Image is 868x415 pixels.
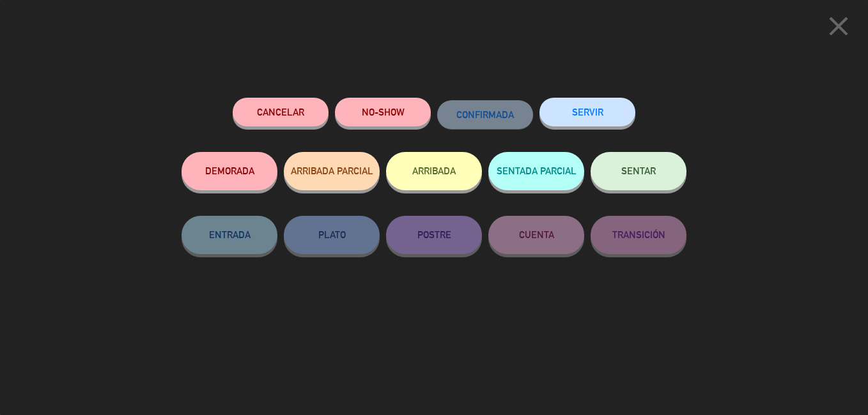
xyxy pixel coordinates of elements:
button: CUENTA [488,216,584,254]
span: CONFIRMADA [456,109,514,120]
button: ARRIBADA PARCIAL [284,152,380,190]
button: SERVIR [539,98,635,126]
span: ARRIBADA PARCIAL [291,165,373,176]
button: ENTRADA [182,216,277,254]
button: DEMORADA [182,152,277,190]
button: NO-SHOW [335,98,431,126]
button: SENTADA PARCIAL [488,152,584,190]
span: SENTAR [621,165,656,176]
button: PLATO [284,216,380,254]
button: Cancelar [233,98,329,126]
button: CONFIRMADA [437,100,533,129]
button: POSTRE [386,216,482,254]
i: close [823,10,855,42]
button: SENTAR [591,152,686,190]
button: close [819,10,858,47]
button: TRANSICIÓN [591,216,686,254]
button: ARRIBADA [386,152,482,190]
